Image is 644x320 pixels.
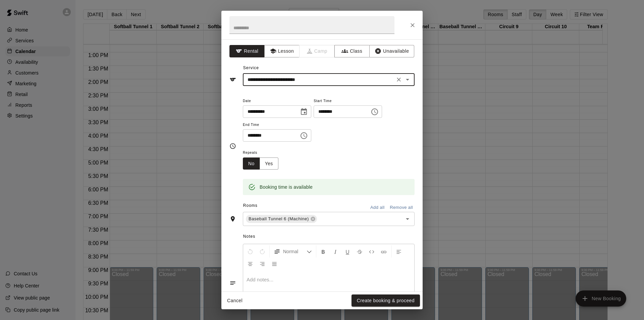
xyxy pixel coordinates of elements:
[260,181,313,193] div: Booking time is available
[297,129,311,142] button: Choose time, selected time is 6:00 PM
[342,245,353,258] button: Format Underline
[407,19,419,31] button: Close
[229,280,236,286] svg: Notes
[243,148,284,157] span: Repeats
[354,245,365,258] button: Format Strikethrough
[260,157,278,170] button: Yes
[246,215,317,223] div: Baseball Tunnel 6 (Machine)
[334,45,370,57] button: Class
[367,202,388,213] button: Add all
[403,75,412,84] button: Open
[246,216,312,222] span: Baseball Tunnel 6 (Machine)
[366,245,377,258] button: Insert Code
[369,45,414,57] button: Unavailable
[229,216,236,222] svg: Rooms
[314,97,382,106] span: Start Time
[297,105,311,119] button: Choose date, selected date is Sep 24, 2025
[243,203,258,208] span: Rooms
[318,245,329,258] button: Format Bold
[229,45,265,57] button: Rental
[257,258,268,270] button: Right Align
[245,258,256,270] button: Center Align
[368,105,381,119] button: Choose time, selected time is 5:30 PM
[229,143,236,149] svg: Timing
[243,97,311,106] span: Date
[388,202,415,213] button: Remove all
[229,76,236,83] svg: Service
[271,245,315,258] button: Formatting Options
[257,245,268,258] button: Redo
[394,75,404,84] button: Clear
[243,231,415,242] span: Notes
[243,157,278,170] div: outlined button group
[224,294,246,307] button: Cancel
[330,245,341,258] button: Format Italics
[269,258,280,270] button: Justify Align
[393,245,405,258] button: Left Align
[352,294,420,307] button: Create booking & proceed
[243,157,260,170] button: No
[245,245,256,258] button: Undo
[378,245,389,258] button: Insert Link
[283,248,307,255] span: Normal
[300,45,335,57] span: Camps can only be created in the Services page
[243,65,259,70] span: Service
[403,214,412,224] button: Open
[243,121,311,130] span: End Time
[264,45,300,57] button: Lesson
